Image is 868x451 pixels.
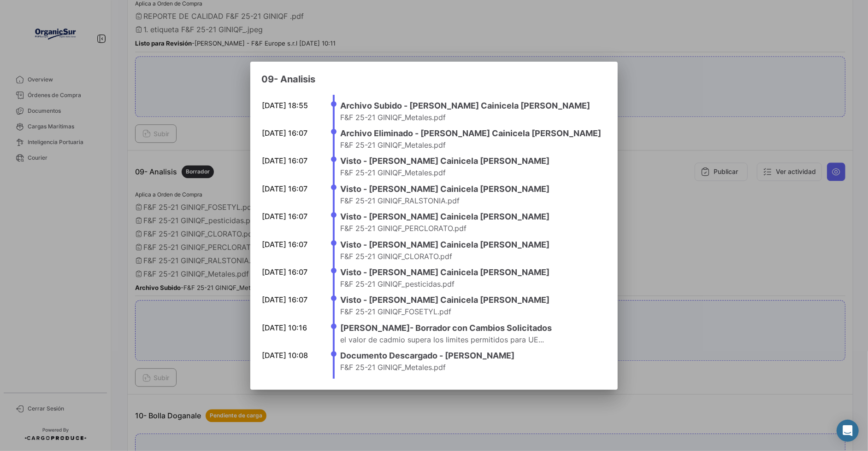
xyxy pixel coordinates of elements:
h4: Visto - [PERSON_NAME] Cainicela [PERSON_NAME] [340,155,601,168]
h4: Visto - [PERSON_NAME] Cainicela [PERSON_NAME] [340,183,601,196]
div: [DATE] 10:08 [262,378,317,388]
h3: 09- Analisis [261,73,607,86]
h4: Visto - [PERSON_NAME] Cainicela [PERSON_NAME] [340,294,601,306]
h4: Archivo Subido - [PERSON_NAME] Cainicela [PERSON_NAME] [340,99,601,112]
div: [DATE] 10:16 [262,323,317,333]
span: F&F 25-21 GINIQF_Metales.pdf [340,140,446,150]
div: [DATE] 16:07 [262,156,317,166]
div: [DATE] 16:07 [262,295,317,305]
span: F&F 25-21 GINIQF_Metales.pdf [340,113,446,122]
span: F&F 25-21 GINIQF_pesticidas.pdf [340,279,455,289]
span: F&F 25-21 GINIQF_Metales.pdf [340,363,446,372]
h4: Archivo Eliminado - [PERSON_NAME] Cainicela [PERSON_NAME] [340,127,601,140]
h4: [PERSON_NAME] - Borrador con Cambios Solicitados [340,322,601,335]
h4: Visto - [PERSON_NAME] Cainicela [PERSON_NAME] [340,266,601,279]
h4: Visto - [PERSON_NAME] Cainicela [PERSON_NAME] [340,210,601,223]
div: [DATE] 16:07 [262,184,317,194]
span: F&F 25-21 GINIQF_FOSETYL.pdf [340,307,451,316]
span: F&F 25-21 GINIQF_Metales.pdf [340,168,446,177]
div: [DATE] 16:07 [262,211,317,221]
div: [DATE] 10:08 [262,350,317,360]
div: [DATE] 18:55 [262,100,317,110]
div: [DATE] 16:07 [262,128,317,138]
h4: Visto - [PERSON_NAME] [340,377,601,390]
span: el valor de cadmio supera los limites permitidos para UE... [340,335,544,344]
div: [DATE] 16:07 [262,239,317,249]
span: F&F 25-21 GINIQF_RALSTONIA.pdf [340,196,460,205]
div: Abrir Intercom Messenger [837,420,859,442]
h4: Visto - [PERSON_NAME] Cainicela [PERSON_NAME] [340,238,601,251]
h4: Documento Descargado - [PERSON_NAME] [340,349,601,362]
span: F&F 25-21 GINIQF_CLORATO.pdf [340,252,452,261]
span: F&F 25-21 GINIQF_PERCLORATO.pdf [340,224,466,233]
div: [DATE] 16:07 [262,267,317,277]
